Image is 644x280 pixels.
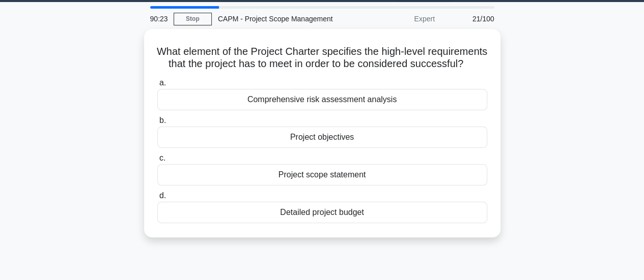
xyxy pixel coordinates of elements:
div: Comprehensive risk assessment analysis [157,89,487,110]
span: c. [159,153,165,162]
div: Expert [352,9,441,29]
span: a. [159,78,166,87]
div: Detailed project budget [157,202,487,223]
span: d. [159,191,166,200]
h5: What element of the Project Charter specifies the high-level requirements that the project has to... [156,45,488,71]
div: Project scope statement [157,164,487,185]
div: CAPM - Project Scope Management [212,9,352,29]
div: 21/100 [441,9,500,29]
div: Project objectives [157,127,487,148]
a: Stop [174,13,212,25]
span: b. [159,116,166,125]
div: 90:23 [144,9,174,29]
